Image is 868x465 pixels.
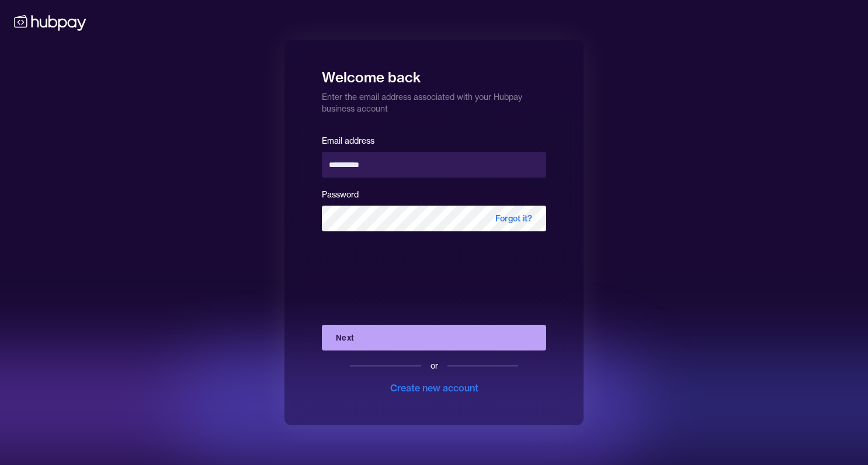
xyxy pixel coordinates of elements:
h1: Welcome back [322,61,546,86]
label: Password [322,189,359,200]
label: Email address [322,136,374,146]
span: Forgot it? [481,206,546,231]
button: Next [322,325,546,351]
div: Create new account [390,381,478,395]
p: Enter the email address associated with your Hubpay business account [322,86,546,114]
div: or [430,360,438,372]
